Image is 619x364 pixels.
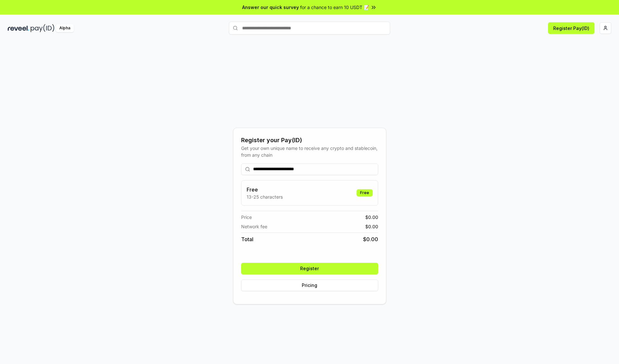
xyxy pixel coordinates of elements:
[8,24,29,32] img: reveel_dark
[548,22,594,34] button: Register Pay(ID)
[241,235,253,243] span: Total
[365,223,378,230] span: $ 0.00
[242,4,299,11] span: Answer our quick survey
[363,235,378,243] span: $ 0.00
[56,24,74,32] div: Alpha
[247,186,283,193] h3: Free
[241,145,378,158] div: Get your own unique name to receive any crypto and stablecoin, from any chain
[241,214,252,221] span: Price
[31,24,54,32] img: pay_id
[300,4,369,11] span: for a chance to earn 10 USDT 📝
[241,263,378,274] button: Register
[241,223,267,230] span: Network fee
[365,214,378,221] span: $ 0.00
[247,193,283,200] p: 13-25 characters
[241,136,378,145] div: Register your Pay(ID)
[241,280,378,291] button: Pricing
[357,189,373,196] div: Free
